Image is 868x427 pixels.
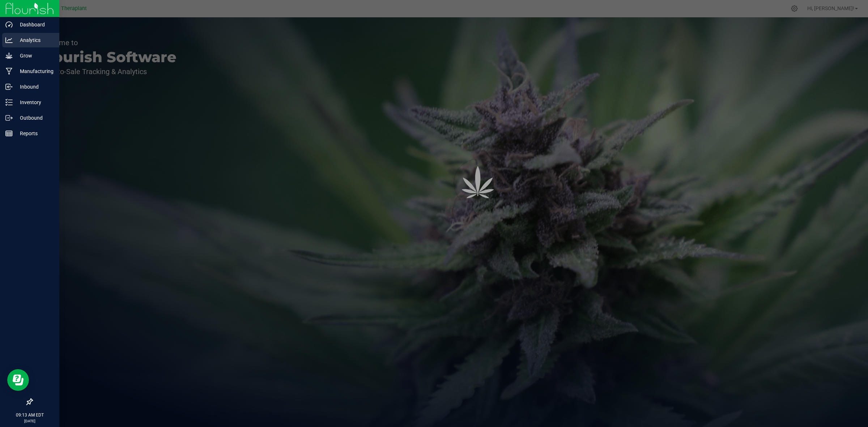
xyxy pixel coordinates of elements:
[5,52,13,59] inline-svg: Grow
[5,83,13,90] inline-svg: Inbound
[13,36,56,44] p: Analytics
[13,20,56,29] p: Dashboard
[5,37,13,44] inline-svg: Analytics
[5,130,13,137] inline-svg: Reports
[5,21,13,28] inline-svg: Dashboard
[13,51,56,60] p: Grow
[7,369,29,391] iframe: Resource center
[13,67,56,76] p: Manufacturing
[13,129,56,138] p: Reports
[13,98,56,107] p: Inventory
[3,418,56,424] p: [DATE]
[13,82,56,91] p: Inbound
[5,114,13,121] inline-svg: Outbound
[3,412,56,418] p: 09:13 AM EDT
[13,114,56,122] p: Outbound
[5,68,13,75] inline-svg: Manufacturing
[5,99,13,106] inline-svg: Inventory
